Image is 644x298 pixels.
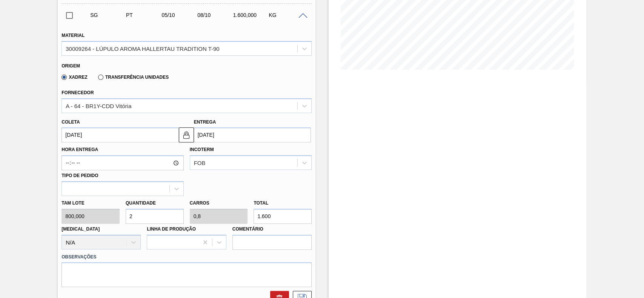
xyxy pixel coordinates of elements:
[190,200,209,206] label: Carros
[61,226,100,232] label: [MEDICAL_DATA]
[61,33,85,38] label: Material
[61,198,120,209] label: Tam lote
[126,200,156,206] label: Quantidade
[190,147,214,152] label: Incoterm
[147,226,196,232] label: Linha de Produção
[98,75,169,80] label: Transferência Unidades
[194,127,311,142] input: dd/mm/yyyy
[66,45,219,52] div: 30009264 - LÚPULO AROMA HALLERTAU TRADITION T-90
[61,173,98,178] label: Tipo de pedido
[124,12,163,18] div: Pedido de Transferência
[61,144,183,155] label: Hora Entrega
[66,102,131,109] div: A - 64 - BR1Y-CDD Vitória
[267,12,306,18] div: KG
[254,200,268,206] label: Total
[61,63,80,69] label: Origem
[182,130,191,139] img: locked
[231,12,271,18] div: 1.600,000
[61,252,312,263] label: Observações
[160,12,199,18] div: 05/10/2025
[61,127,178,142] input: dd/mm/yyyy
[194,119,216,125] label: Entrega
[88,12,128,18] div: Sugestão Criada
[195,12,235,18] div: 08/10/2025
[61,119,80,125] label: Coleta
[179,127,194,142] button: locked
[232,224,312,235] label: Comentário
[61,75,88,80] label: Xadrez
[194,160,206,166] div: FOB
[61,90,94,95] label: Fornecedor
